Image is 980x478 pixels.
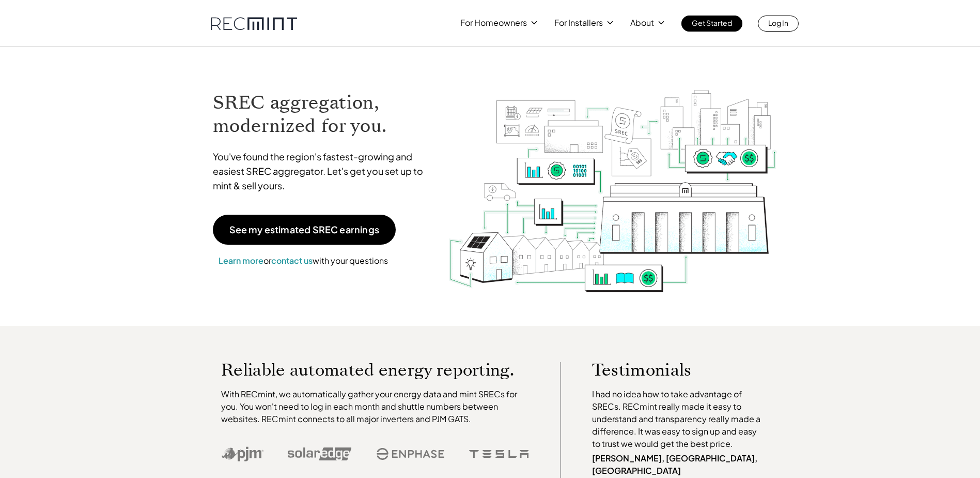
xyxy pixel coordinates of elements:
[692,16,732,30] p: Get Started
[213,91,433,138] h1: SREC aggregation, modernized for you.
[448,63,777,295] img: RECmint value cycle
[758,16,799,32] a: Log In
[271,255,313,266] a: contact us
[221,388,529,425] p: With RECmint, we automatically gather your energy data and mint SRECs for you. You won't need to ...
[213,254,394,267] p: or with your questions
[630,16,654,30] p: About
[229,225,379,234] p: See my estimated SREC earnings
[213,215,396,245] a: See my estimated SREC earnings
[592,362,746,378] p: Testimonials
[592,452,766,477] p: [PERSON_NAME], [GEOGRAPHIC_DATA], [GEOGRAPHIC_DATA]
[768,16,788,30] p: Log In
[213,150,433,193] p: You've found the region's fastest-growing and easiest SREC aggregator. Let's get you set up to mi...
[681,16,742,32] a: Get Started
[221,362,529,378] p: Reliable automated energy reporting.
[219,255,263,266] a: Learn more
[460,16,527,30] p: For Homeowners
[592,388,766,450] p: I had no idea how to take advantage of SRECs. RECmint really made it easy to understand and trans...
[554,16,603,30] p: For Installers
